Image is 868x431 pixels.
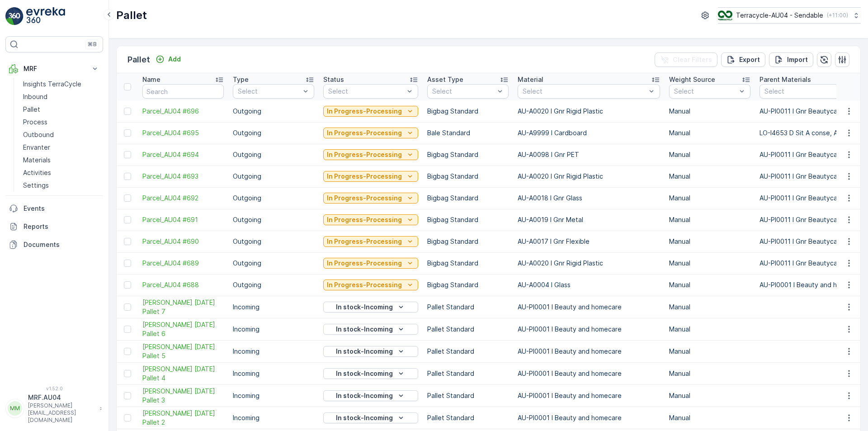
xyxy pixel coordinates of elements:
span: Bigbag Standard [48,208,99,216]
div: Toggle Row Selected [124,194,131,202]
p: Bigbag Standard [427,172,509,181]
div: MM [8,401,22,416]
button: In Progress-Processing [323,258,418,269]
p: In Progress-Processing [327,194,402,203]
button: In stock-Incoming [323,346,418,357]
p: Pallet Standard [427,347,509,356]
p: In Progress-Processing [327,172,402,181]
img: terracycle_logo.png [718,10,732,20]
div: Toggle Row Selected [124,348,131,355]
p: Export [739,55,760,64]
span: [PERSON_NAME] [DATE] Pallet 6 [142,320,224,338]
p: Clear Filters [673,55,712,64]
p: In Progress-Processing [327,259,402,268]
p: Manual [669,325,750,334]
button: In Progress-Processing [323,128,418,138]
p: Outgoing [233,194,314,203]
p: In stock-Incoming [336,347,393,356]
p: Pallet Standard [427,325,509,334]
p: In Progress-Processing [327,107,402,116]
button: In Progress-Processing [323,214,418,225]
p: Manual [669,215,750,224]
div: Toggle Row Selected [124,216,131,223]
p: Pallet [127,53,150,66]
div: Toggle Row Selected [124,108,131,115]
span: Asset Type : [8,208,48,216]
span: 19 [51,193,57,201]
a: Parcel_AU04 #696 [142,107,224,116]
a: FD Mecca 08/10/2025 Pallet 6 [142,320,224,338]
p: Outgoing [233,172,314,181]
p: Outgoing [233,280,314,289]
p: Add [168,55,181,64]
p: Weight Source [669,75,715,84]
a: Envanter [19,141,103,154]
p: Insights TerraCycle [23,80,81,89]
p: Manual [669,128,750,137]
p: Pallet Standard [427,391,509,400]
p: In stock-Incoming [336,391,393,400]
p: Bigbag Standard [427,259,509,268]
button: MRF [5,60,103,78]
p: In stock-Incoming [336,303,393,312]
button: In Progress-Processing [323,106,418,117]
p: Manual [669,303,750,312]
p: Bigbag Standard [427,237,509,246]
span: [PERSON_NAME] [DATE] Pallet 2 [142,409,224,427]
p: ⌘B [88,41,97,48]
span: Parcel_AU04 #692 [142,194,224,203]
p: Pallet Standard [427,413,509,422]
p: Bigbag Standard [427,194,509,203]
p: AU-A0017 I Gnr Flexible [518,237,660,246]
button: In stock-Incoming [323,368,418,379]
span: 19 [53,163,60,171]
a: Parcel_AU04 #689 [142,259,224,268]
p: [PERSON_NAME][EMAIL_ADDRESS][DOMAIN_NAME] [28,402,95,424]
p: Pallet [23,105,40,114]
p: AU-A0098 I Gnr PET [518,150,660,159]
p: Bigbag Standard [427,107,509,116]
p: AU-A0020 I Gnr Rigid Plastic [518,107,660,116]
p: In Progress-Processing [327,237,402,246]
span: [PERSON_NAME] [DATE] Pallet 3 [142,387,224,405]
img: logo_light-DOdMpM7g.png [26,7,65,25]
span: v 1.52.0 [5,386,103,391]
p: AU-A0020 I Gnr Rigid Plastic [518,259,660,268]
p: In stock-Incoming [336,369,393,378]
p: AU-A0020 I Gnr Rigid Plastic [518,172,660,181]
p: Incoming [233,347,314,356]
p: Bigbag Standard [427,280,509,289]
p: Pallet Standard [427,303,509,312]
span: Parcel_AU04 #696 [30,148,88,156]
span: Parcel_AU04 #695 [142,128,224,137]
div: Toggle Row Selected [124,281,131,289]
span: Parcel_AU04 #694 [142,150,224,159]
p: AU-PI0001 I Beauty and homecare [518,303,660,312]
a: Documents [5,236,103,254]
p: Parent Materials [759,75,811,84]
p: Incoming [233,369,314,378]
p: In Progress-Processing [327,280,402,289]
p: Manual [669,150,750,159]
p: Process [23,118,47,127]
a: Insights TerraCycle [19,78,103,90]
p: MRF.AU04 [28,393,95,402]
p: Manual [669,194,750,203]
a: Parcel_AU04 #691 [142,215,224,224]
p: Name [142,75,160,84]
p: Select [432,87,495,96]
button: In Progress-Processing [323,149,418,160]
p: Incoming [233,391,314,400]
p: AU-PI0001 I Beauty and homecare [518,347,660,356]
p: Inbound [23,92,47,101]
div: Toggle Row Selected [124,303,131,311]
button: In stock-Incoming [323,390,418,401]
p: AU-A0018 I Gnr Glass [518,194,660,203]
button: Add [152,54,184,65]
p: AU-PI0001 I Beauty and homecare [518,413,660,422]
p: Envanter [23,143,50,152]
span: [PERSON_NAME] [DATE] Pallet 7 [142,298,224,316]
